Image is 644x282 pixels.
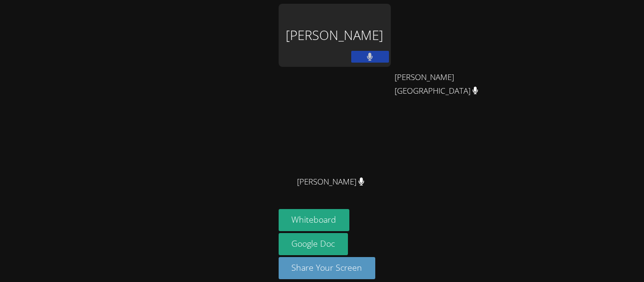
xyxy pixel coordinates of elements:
[279,257,376,279] button: Share Your Screen
[279,4,391,67] div: [PERSON_NAME]
[395,71,499,98] span: [PERSON_NAME][GEOGRAPHIC_DATA]
[297,175,364,189] span: [PERSON_NAME]
[279,233,348,255] a: Google Doc
[279,209,350,231] button: Whiteboard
